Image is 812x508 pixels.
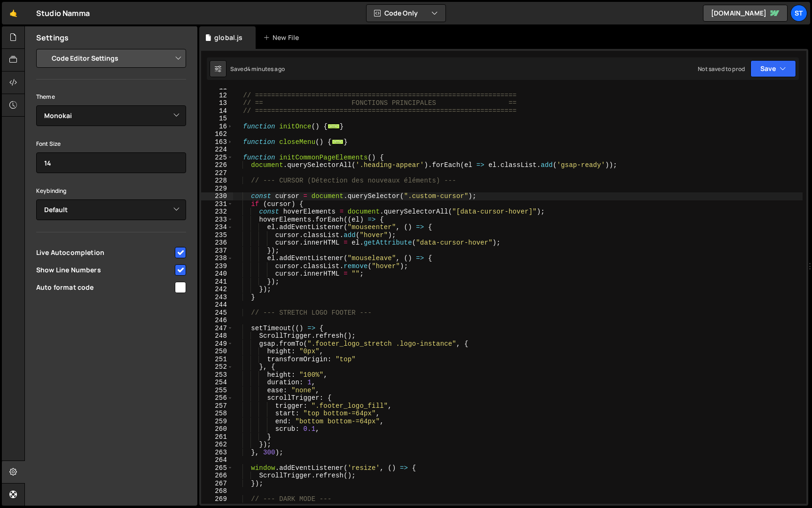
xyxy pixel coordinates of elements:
[214,33,242,42] div: global.js
[2,2,25,24] a: 🤙
[201,200,233,208] div: 231
[201,332,233,340] div: 248
[201,371,233,379] div: 253
[201,123,233,131] div: 16
[201,456,233,464] div: 264
[201,208,233,216] div: 232
[36,32,69,43] h2: Settings
[201,216,233,224] div: 233
[201,115,233,123] div: 15
[201,301,233,309] div: 244
[36,283,173,292] span: Auto format code
[201,356,233,364] div: 251
[201,464,233,472] div: 265
[201,317,233,325] div: 246
[201,487,233,495] div: 268
[230,65,285,73] div: Saved
[201,410,233,418] div: 258
[201,254,233,262] div: 238
[201,138,233,146] div: 163
[36,186,67,196] label: Keybinding
[201,262,233,270] div: 239
[201,418,233,426] div: 259
[201,130,233,138] div: 162
[201,247,233,255] div: 237
[263,33,303,42] div: New File
[201,169,233,177] div: 227
[201,340,233,348] div: 249
[328,123,340,128] span: ...
[201,441,233,449] div: 262
[201,270,233,278] div: 240
[36,139,61,149] label: Font Size
[201,325,233,333] div: 247
[332,139,344,144] span: ...
[201,348,233,356] div: 250
[201,107,233,115] div: 14
[36,248,173,257] span: Live Autocompletion
[36,8,90,19] div: Studio Namma
[201,154,233,162] div: 225
[201,239,233,247] div: 236
[201,309,233,317] div: 245
[750,60,796,77] button: Save
[36,265,173,275] span: Show Line Numbers
[201,425,233,433] div: 260
[36,92,55,102] label: Theme
[698,65,745,73] div: Not saved to prod
[201,92,233,100] div: 12
[247,65,285,73] div: 4 minutes ago
[201,99,233,107] div: 13
[703,5,788,22] a: [DOMAIN_NAME]
[201,161,233,169] div: 226
[201,286,233,294] div: 242
[201,394,233,402] div: 256
[201,472,233,480] div: 266
[201,146,233,154] div: 224
[201,379,233,387] div: 254
[201,231,233,239] div: 235
[201,294,233,302] div: 243
[201,363,233,371] div: 252
[201,480,233,488] div: 267
[201,278,233,286] div: 241
[201,433,233,441] div: 261
[201,223,233,231] div: 234
[201,402,233,410] div: 257
[201,495,233,503] div: 269
[790,5,807,22] a: St
[367,5,445,22] button: Code Only
[201,192,233,200] div: 230
[201,449,233,457] div: 263
[201,387,233,395] div: 255
[201,177,233,185] div: 228
[201,185,233,193] div: 229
